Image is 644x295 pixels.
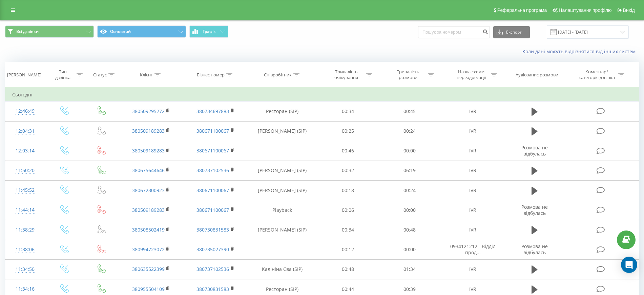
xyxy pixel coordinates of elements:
div: 11:44:14 [12,203,38,217]
a: 380672300923 [132,187,165,193]
a: 380735027390 [196,246,229,253]
span: Реферальна програма [497,7,547,13]
td: 00:48 [379,220,441,240]
a: 380737102536 [196,167,229,173]
td: 00:34 [317,220,379,240]
a: 380671100067 [196,147,229,154]
td: Калініна Єва (SIP) [248,259,317,279]
div: Тип дзвінка [51,69,75,80]
div: 11:45:52 [12,184,38,197]
a: 380955504109 [132,286,165,292]
a: 380509189283 [132,147,165,154]
td: Ресторан (SIP) [248,102,317,121]
td: 00:18 [317,181,379,200]
td: 00:24 [379,181,441,200]
div: Бізнес номер [197,72,225,78]
td: IVR [441,181,505,200]
div: 11:38:29 [12,223,38,237]
a: 380509189283 [132,207,165,213]
td: Playback [248,200,317,220]
input: Пошук за номером [418,26,490,38]
div: Тривалість очікування [328,69,365,80]
td: 00:00 [379,141,441,161]
a: 380734697883 [196,108,229,114]
span: Розмова не відбулась [521,144,548,157]
span: Графік [203,29,216,34]
td: IVR [441,259,505,279]
td: 01:34 [379,259,441,279]
td: [PERSON_NAME] (SIP) [248,121,317,141]
div: 12:04:31 [12,125,38,138]
a: 380675644646 [132,167,165,173]
span: 0934121212 - Відділ прод... [450,243,496,256]
td: 00:48 [317,259,379,279]
div: Аудіозапис розмови [516,72,558,78]
a: 380508502419 [132,226,165,233]
td: [PERSON_NAME] (SIP) [248,181,317,200]
td: Сьогодні [5,88,639,102]
div: Клієнт [140,72,153,78]
a: 380635522399 [132,266,165,272]
span: Розмова не відбулась [521,243,548,256]
td: 00:00 [379,200,441,220]
td: 00:12 [317,240,379,259]
div: 11:34:50 [12,263,38,276]
span: Всі дзвінки [16,29,39,34]
td: 00:46 [317,141,379,161]
div: Тривалість розмови [390,69,426,80]
a: 380671100067 [196,187,229,193]
div: 12:46:49 [12,105,38,118]
td: IVR [441,141,505,161]
button: Графік [189,25,228,38]
td: 00:32 [317,161,379,180]
td: 00:24 [379,121,441,141]
td: IVR [441,200,505,220]
button: Всі дзвінки [5,25,94,38]
td: [PERSON_NAME] (SIP) [248,161,317,180]
div: [PERSON_NAME] [7,72,41,78]
a: 380730831583 [196,226,229,233]
button: Експорт [493,26,530,38]
div: Open Intercom Messenger [621,257,637,273]
div: 12:03:14 [12,144,38,158]
td: 00:25 [317,121,379,141]
div: Назва схеми переадресації [453,69,489,80]
div: Співробітник [264,72,292,78]
td: IVR [441,121,505,141]
button: Основний [97,25,186,38]
td: 00:34 [317,102,379,121]
a: 380671100067 [196,128,229,134]
td: 00:00 [379,240,441,259]
td: IVR [441,220,505,240]
td: 00:45 [379,102,441,121]
a: 380737102536 [196,266,229,272]
a: Коли дані можуть відрізнятися вiд інших систем [522,48,639,55]
a: 380994723072 [132,246,165,253]
div: Статус [93,72,107,78]
a: 380509189283 [132,128,165,134]
span: Налаштування профілю [559,7,611,13]
td: 00:06 [317,200,379,220]
a: 380509295272 [132,108,165,114]
a: 380671100067 [196,207,229,213]
div: 11:50:20 [12,164,38,177]
td: 06:19 [379,161,441,180]
td: IVR [441,161,505,180]
div: 11:38:06 [12,243,38,256]
td: [PERSON_NAME] (SIP) [248,220,317,240]
span: Вихід [623,7,635,13]
a: 380730831583 [196,286,229,292]
span: Розмова не відбулась [521,204,548,216]
div: Коментар/категорія дзвінка [577,69,617,80]
td: IVR [441,102,505,121]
